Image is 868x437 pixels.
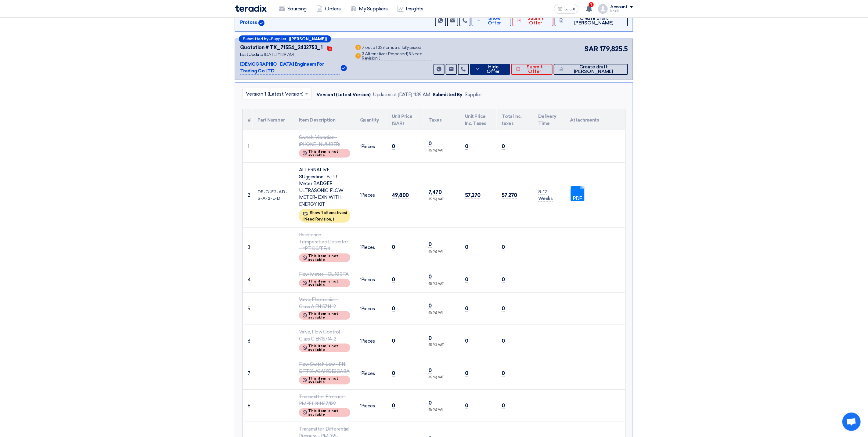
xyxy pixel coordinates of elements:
[360,306,362,311] span: 1
[392,338,395,344] span: 0
[538,189,553,202] span: 8-12 Weeks
[392,305,395,312] span: 0
[346,210,347,215] span: (
[392,276,395,283] span: 0
[842,413,861,431] div: Open chat
[392,402,395,409] span: 0
[294,109,355,130] th: Item Description
[289,37,327,41] b: ([PERSON_NAME])
[308,279,347,287] span: This item is not available
[299,296,350,310] div: Valve, Electronics - Class A EN15714-2
[465,276,468,283] span: 0
[555,15,628,26] button: Create draft [PERSON_NAME]
[243,228,253,267] td: 3
[554,4,578,14] button: العربية
[564,7,575,11] span: العربية
[355,228,387,267] td: Pieces
[393,2,428,16] a: Insights
[502,276,505,283] span: 0
[360,371,362,376] span: 1
[243,267,253,293] td: 4
[502,305,505,312] span: 0
[502,143,505,150] span: 0
[564,65,623,74] span: Create draft [PERSON_NAME]
[308,409,347,416] span: This item is not available
[502,338,505,344] span: 0
[355,325,387,357] td: Pieces
[502,402,505,409] span: 0
[565,109,625,130] th: Attachments
[258,20,265,26] img: Verified Account
[362,52,433,61] div: 3 Alternatives Proposed
[387,109,423,130] th: Unit Price (SAR)
[423,109,460,130] th: Taxes
[465,143,468,150] span: 0
[428,274,432,280] span: 0
[355,293,387,325] td: Pieces
[428,400,432,406] span: 0
[472,15,511,26] button: Show Offer
[274,2,312,16] a: Sourcing
[299,134,350,148] div: Switch, Vibration - [PHONE_NUMBER]
[533,109,565,130] th: Delivery Time
[465,370,468,377] span: 0
[299,329,350,342] div: Valve, Flow Control - Class C EN15714-2
[460,109,497,130] th: Unit Price Inc. Taxes
[407,51,408,56] span: (
[243,130,253,163] td: 1
[428,140,432,147] span: 0
[235,5,267,12] img: Teradix logo
[428,249,455,254] div: (15 %) VAT
[433,91,462,98] div: Submitted By
[240,61,340,75] p: [DEMOGRAPHIC_DATA] Engineers For Trading Co LTD
[308,150,347,157] span: This item is not available
[355,390,387,422] td: Pieces
[240,44,323,51] div: Quotation # TX_71554_2432753_1
[299,231,350,252] div: Resistance Temperature Detector - 1*PT100/TF/4
[333,217,334,221] span: )
[511,64,553,75] button: Submit Offer
[570,186,619,223] a: Dynasonic_BTU_datasheet_HYBDSENDXNP_1758783179879.PDF
[554,64,628,75] button: Create draft [PERSON_NAME]
[428,197,455,202] div: (15 %) VAT
[600,44,628,54] span: 179,825.5
[302,217,332,221] span: 1 Need Revision,
[362,51,423,61] span: 3 Need Revision,
[470,64,510,75] button: Hide Offer
[428,343,455,348] div: (15 %) VAT
[610,5,628,10] div: Account
[465,244,468,250] span: 0
[355,357,387,390] td: Pieces
[522,65,548,74] span: Submit Offer
[243,390,253,422] td: 8
[299,209,350,223] div: Show 1 alternatives
[379,56,380,61] span: )
[264,52,294,57] span: [DATE] 11:39 AM
[360,277,362,282] span: 1
[428,241,432,248] span: 0
[316,91,371,98] div: Version 1 (Latest Version)
[360,144,362,149] span: 1
[392,244,395,250] span: 0
[362,46,422,50] div: 7 out of 32 items are fully priced
[355,130,387,163] td: Pieces
[373,91,430,98] div: Updated at [DATE] 11:39 AM
[360,338,362,344] span: 1
[312,2,345,16] a: Orders
[585,44,599,54] span: SAR
[308,254,347,261] span: This item is not available
[589,2,594,7] span: 1
[243,325,253,357] td: 6
[392,143,395,150] span: 0
[345,2,392,16] a: My Suppliers
[513,15,553,26] button: Submit Offer
[428,407,455,413] div: (15 %) VAT
[502,370,505,377] span: 0
[428,367,432,374] span: 0
[392,370,395,377] span: 0
[240,52,263,57] span: Last Update
[299,271,350,278] div: Flow Meter - GL 10 3TA
[610,9,633,13] div: Khalil
[428,303,432,309] span: 0
[497,109,533,130] th: Total Inc. taxes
